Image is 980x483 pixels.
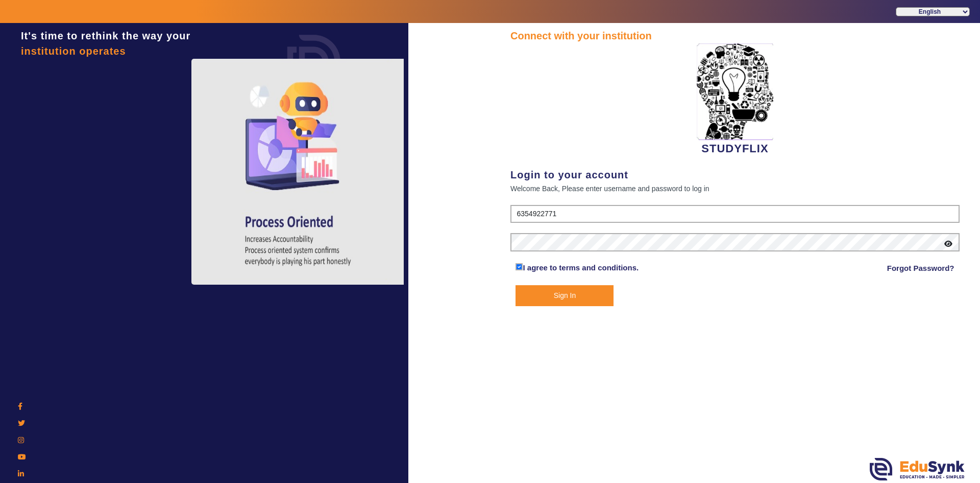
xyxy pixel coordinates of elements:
[870,458,965,480] img: edusynk.png
[523,263,639,272] a: I agree to terms and conditions.
[191,59,406,285] img: login4.png
[21,45,126,57] span: institution operates
[697,43,773,140] img: 2da83ddf-6089-4dce-a9e2-416746467bdd
[510,28,960,43] div: Connect with your institution
[510,43,960,157] div: STUDYFLIX
[510,167,960,182] div: Login to your account
[21,30,190,41] span: It's time to rethink the way your
[276,23,352,100] img: login.png
[887,262,954,274] a: Forgot Password?
[516,285,614,306] button: Sign In
[510,205,960,223] input: User Name
[510,182,960,195] div: Welcome Back, Please enter username and password to log in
